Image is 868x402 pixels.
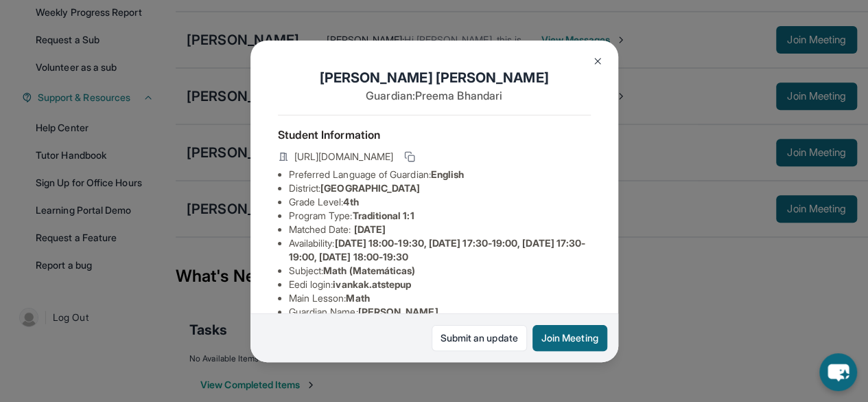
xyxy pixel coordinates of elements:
h1: [PERSON_NAME] [PERSON_NAME] [278,68,591,87]
span: English [431,168,465,180]
button: chat-button [819,353,857,391]
button: Copy link [401,148,418,165]
img: Close Icon [592,56,603,67]
li: Eedi login : [289,278,591,291]
li: Guardian Name : [289,305,591,319]
span: Math (Matemáticas) [323,265,415,276]
li: District: [289,181,591,195]
span: [DATE] [354,223,386,235]
h4: Student Information [278,126,591,143]
span: Traditional 1:1 [352,210,414,221]
li: Availability: [289,236,591,264]
li: Grade Level: [289,195,591,209]
a: Submit an update [432,325,527,351]
button: Join Meeting [532,325,607,351]
span: [URL][DOMAIN_NAME] [294,150,393,164]
span: ivankak.atstepup [333,278,411,290]
span: Math [346,292,369,304]
span: [DATE] 18:00-19:30, [DATE] 17:30-19:00, [DATE] 17:30-19:00, [DATE] 18:00-19:30 [289,237,586,263]
li: Matched Date: [289,223,591,236]
li: Main Lesson : [289,291,591,305]
span: 4th [343,196,358,208]
li: Program Type: [289,209,591,223]
p: Guardian: Preema Bhandari [278,87,591,104]
span: [GEOGRAPHIC_DATA] [320,182,420,194]
span: [PERSON_NAME] [358,306,438,317]
li: Subject : [289,264,591,278]
li: Preferred Language of Guardian: [289,168,591,181]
